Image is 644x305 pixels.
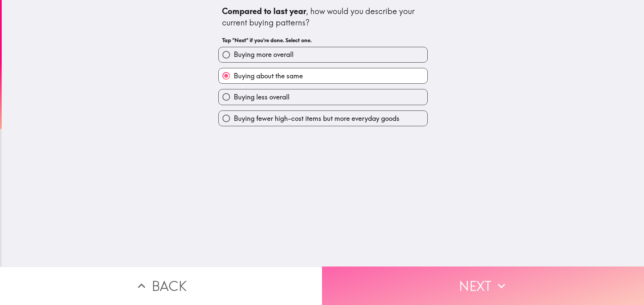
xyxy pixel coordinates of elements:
[219,68,427,83] button: Buying about the same
[234,71,303,81] span: Buying about the same
[234,92,289,102] span: Buying less overall
[222,6,306,16] b: Compared to last year
[219,47,427,62] button: Buying more overall
[222,36,424,44] h6: Tap "Next" if you're done. Select one.
[222,6,424,28] div: , how would you describe your current buying patterns?
[322,266,644,305] button: Next
[219,89,427,104] button: Buying less overall
[219,111,427,126] button: Buying fewer high-cost items but more everyday goods
[234,50,293,59] span: Buying more overall
[234,114,399,123] span: Buying fewer high-cost items but more everyday goods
